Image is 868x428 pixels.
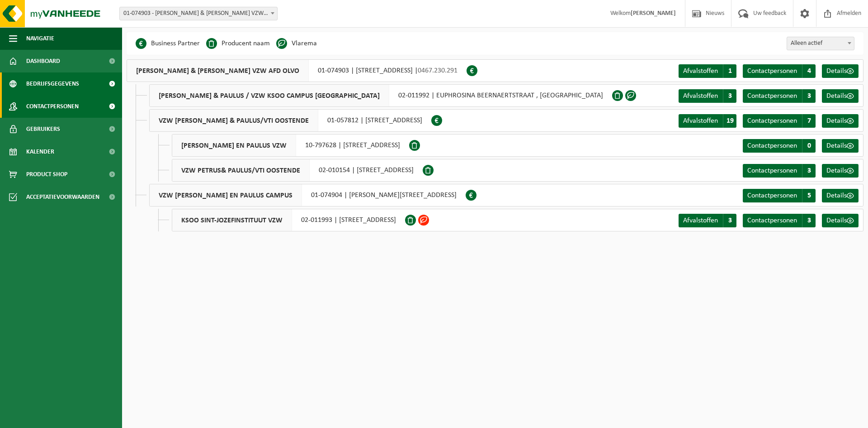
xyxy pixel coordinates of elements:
span: Details [826,92,847,100]
span: Product Shop [26,163,67,186]
span: Dashboard [26,50,60,72]
span: 3 [802,89,816,103]
span: 0467.230.291 [418,67,458,74]
span: Bedrijfsgegevens [26,72,79,95]
span: Afvalstoffen [683,217,718,224]
span: Details [826,67,847,75]
span: Gebruikers [26,118,60,140]
span: 3 [723,89,736,103]
a: Details [822,214,859,227]
strong: [PERSON_NAME] [631,10,676,17]
span: Afvalstoffen [683,92,718,100]
a: Contactpersonen 5 [743,189,816,202]
div: 02-010154 | [STREET_ADDRESS] [172,159,423,182]
li: Business Partner [136,37,200,50]
span: Details [826,167,847,174]
span: Details [826,217,847,224]
div: 01-057812 | [STREET_ADDRESS] [149,109,431,132]
span: Contactpersonen [747,167,797,174]
span: Kalender [26,140,54,163]
span: 3 [723,214,736,227]
div: 01-074904 | [PERSON_NAME][STREET_ADDRESS] [149,184,466,207]
span: 01-074903 - PETRUS & PAULUS VZW AFD OLVO - OOSTENDE [119,7,278,20]
span: KSOO SINT-JOZEFINSTITUUT VZW [172,209,292,231]
a: Details [822,89,859,103]
span: 5 [802,189,816,202]
a: Contactpersonen 3 [743,89,816,103]
span: Alleen actief [787,37,854,50]
span: Afvalstoffen [683,117,718,125]
a: Details [822,139,859,153]
span: [PERSON_NAME] EN PAULUS VZW [172,135,296,156]
a: Contactpersonen 0 [743,139,816,153]
li: Producent naam [206,37,270,50]
a: Details [822,189,859,202]
a: Contactpersonen 3 [743,214,816,227]
div: 02-011992 | EUPHROSINA BEERNAERTSTRAAT , [GEOGRAPHIC_DATA] [149,84,612,107]
li: Vlarema [276,37,317,50]
span: 3 [802,214,816,227]
span: Details [826,117,847,125]
span: Contactpersonen [26,95,79,118]
span: Contactpersonen [747,192,797,199]
span: Alleen actief [787,37,854,50]
span: Contactpersonen [747,92,797,100]
span: 1 [723,64,736,78]
span: 4 [802,64,816,78]
span: Afvalstoffen [683,67,718,75]
a: Afvalstoffen 3 [679,89,736,103]
a: Afvalstoffen 19 [679,114,736,128]
span: 01-074903 - PETRUS & PAULUS VZW AFD OLVO - OOSTENDE [120,7,277,20]
div: 01-074903 | [STREET_ADDRESS] | [127,59,467,82]
span: Details [826,142,847,149]
div: 02-011993 | [STREET_ADDRESS] [172,209,405,231]
a: Details [822,164,859,178]
a: Details [822,64,859,78]
span: Acceptatievoorwaarden [26,186,99,208]
span: VZW [PERSON_NAME] & PAULUS/VTI OOSTENDE [150,110,318,131]
span: Contactpersonen [747,117,797,125]
span: 19 [723,114,736,128]
span: Navigatie [26,27,54,50]
a: Contactpersonen 4 [743,64,816,78]
span: Contactpersonen [747,142,797,149]
a: Contactpersonen 7 [743,114,816,128]
span: VZW PETRUS& PAULUS/VTI OOSTENDE [172,159,310,181]
a: Contactpersonen 3 [743,164,816,178]
span: 3 [802,164,816,178]
span: Contactpersonen [747,217,797,224]
span: 7 [802,114,816,128]
span: VZW [PERSON_NAME] EN PAULUS CAMPUS [150,184,302,206]
span: Contactpersonen [747,67,797,75]
span: [PERSON_NAME] & PAULUS / VZW KSOO CAMPUS [GEOGRAPHIC_DATA] [150,85,389,106]
span: 0 [802,139,816,153]
a: Afvalstoffen 1 [679,64,736,78]
span: [PERSON_NAME] & [PERSON_NAME] VZW AFD OLVO [127,60,309,82]
div: 10-797628 | [STREET_ADDRESS] [172,134,409,157]
a: Details [822,114,859,128]
span: Details [826,192,847,199]
a: Afvalstoffen 3 [679,214,736,227]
